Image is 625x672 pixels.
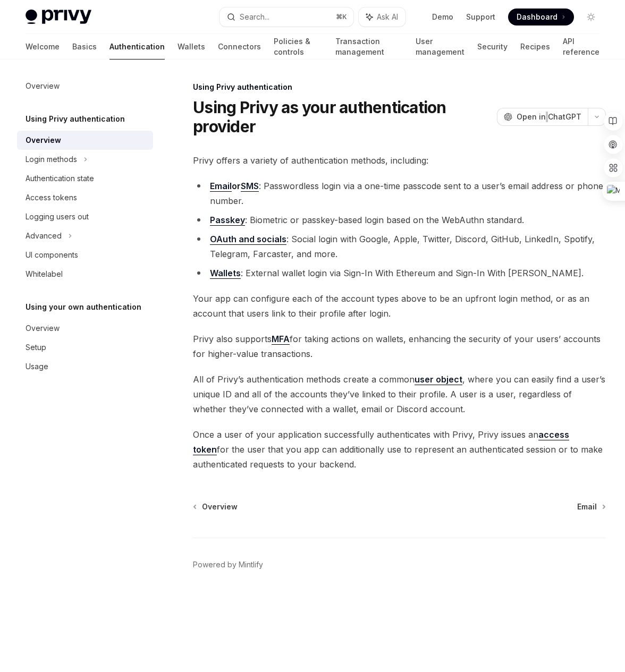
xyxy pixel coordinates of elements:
[26,153,77,166] div: Login methods
[17,338,153,357] a: Setup
[272,334,290,345] a: MFA
[477,34,508,59] a: Security
[26,172,94,185] div: Authentication state
[210,234,286,245] a: OAuth and socials
[17,319,153,338] a: Overview
[193,331,606,361] span: Privy also supports for taking actions on wallets, enhancing the security of your users’ accounts...
[210,181,232,192] a: Email
[26,249,78,261] div: UI components
[218,34,261,59] a: Connectors
[194,501,238,512] a: Overview
[26,322,60,335] div: Overview
[193,98,493,136] h1: Using Privy as your authentication provider
[210,181,259,192] strong: or
[577,501,597,512] span: Email
[26,191,77,204] div: Access tokens
[219,7,353,27] button: Search...⌘K
[17,245,153,265] a: UI components
[109,34,165,59] a: Authentication
[520,34,550,59] a: Recipes
[193,427,606,472] span: Once a user of your application successfully authenticates with Privy, Privy issues an for the us...
[210,268,241,279] a: Wallets
[26,80,60,92] div: Overview
[517,12,558,22] span: Dashboard
[508,8,574,25] a: Dashboard
[274,34,323,59] a: Policies & controls
[202,501,238,512] span: Overview
[517,112,581,122] span: Open in ChatGPT
[241,181,259,192] a: SMS
[497,108,588,126] button: Open in ChatGPT
[72,34,97,59] a: Basics
[415,374,462,385] a: user object
[17,131,153,150] a: Overview
[26,301,141,313] h5: Using your own authentication
[210,215,245,226] a: Passkey
[193,559,263,570] a: Powered by Mintlify
[26,210,89,223] div: Logging users out
[17,207,153,226] a: Logging users out
[377,12,398,22] span: Ask AI
[26,360,48,373] div: Usage
[193,153,606,168] span: Privy offers a variety of authentication methods, including:
[193,372,606,416] span: All of Privy’s authentication methods create a common , where you can easily find a user’s unique...
[17,188,153,207] a: Access tokens
[193,178,606,208] li: : Passwordless login via a one-time passcode sent to a user’s email address or phone number.
[26,34,60,59] a: Welcome
[240,11,269,23] div: Search...
[193,291,606,321] span: Your app can configure each of the account types above to be an upfront login method, or as an ac...
[26,229,62,242] div: Advanced
[466,12,495,22] a: Support
[193,82,606,92] div: Using Privy authentication
[416,34,464,59] a: User management
[193,212,606,227] li: : Biometric or passkey-based login based on the WebAuthn standard.
[563,34,599,59] a: API reference
[26,10,91,24] img: light logo
[26,341,46,354] div: Setup
[17,76,153,96] a: Overview
[336,13,347,21] span: ⌘ K
[26,113,125,125] h5: Using Privy authentication
[193,266,606,280] li: : External wallet login via Sign-In With Ethereum and Sign-In With [PERSON_NAME].
[17,169,153,188] a: Authentication state
[17,265,153,284] a: Whitelabel
[26,268,63,280] div: Whitelabel
[577,501,605,512] a: Email
[582,8,599,25] button: Toggle dark mode
[17,357,153,376] a: Usage
[178,34,205,59] a: Wallets
[359,7,406,27] button: Ask AI
[26,134,61,147] div: Overview
[193,232,606,261] li: : Social login with Google, Apple, Twitter, Discord, GitHub, LinkedIn, Spotify, Telegram, Farcast...
[335,34,403,59] a: Transaction management
[432,12,453,22] a: Demo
